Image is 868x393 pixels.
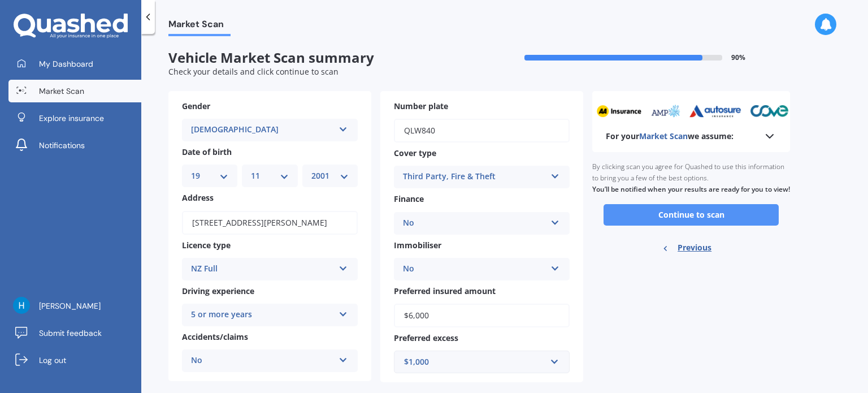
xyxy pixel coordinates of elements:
span: My Dashboard [39,58,93,70]
span: Market Scan [639,131,688,141]
span: Licence type [182,240,231,251]
a: Notifications [8,134,141,157]
span: Date of birth [182,146,232,157]
img: amp_sm.png [648,105,679,118]
img: cove_sm.webp [748,105,787,118]
span: Immobiliser [394,240,441,251]
span: [PERSON_NAME] [39,300,101,312]
a: Log out [8,349,141,372]
a: Market Scan [8,80,141,102]
span: Accidents/claims [182,331,248,342]
span: Notifications [39,140,85,151]
span: Driving experience [182,286,254,296]
span: Vehicle Market Scan summary [168,50,479,66]
b: For your we assume: [606,131,734,142]
b: You’ll be notified when your results are ready for you to view! [592,184,790,194]
span: Market Scan [168,19,231,34]
div: 5 or more years [191,308,334,322]
img: autosure_sm.webp [687,105,740,118]
span: Previous [678,239,711,256]
div: No [403,217,546,230]
img: aa_sm.webp [594,105,640,118]
span: Preferred insured amount [394,286,496,296]
span: Check your details and click continue to scan [168,66,338,77]
a: Explore insurance [8,107,141,129]
div: NZ Full [191,262,334,276]
a: [PERSON_NAME] [8,295,141,317]
div: No [403,262,546,276]
span: Submit feedback [39,327,102,339]
span: Preferred excess [394,332,458,343]
span: Log out [39,355,66,366]
img: ACg8ocKcNw8O7lGtsjhMr8-leEwW5Hww3N38am3PKLtZ6Zm3eQmH2g=s96-c [13,297,30,314]
a: My Dashboard [8,53,141,75]
div: $1,000 [404,356,546,368]
span: Gender [182,101,210,111]
button: Continue to scan [604,204,779,226]
div: Third Party, Fire & Theft [403,170,546,184]
a: Submit feedback [8,322,141,344]
span: Explore insurance [39,113,104,124]
span: Finance [394,194,424,205]
div: [DEMOGRAPHIC_DATA] [191,123,334,137]
span: 90 % [731,54,745,62]
span: Cover type [394,148,436,158]
div: No [191,354,334,368]
span: Market Scan [39,85,84,97]
span: Number plate [394,101,448,111]
div: By clicking scan you agree for Quashed to use this information to bring you a few of the best opt... [592,152,790,204]
span: Address [182,193,214,204]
